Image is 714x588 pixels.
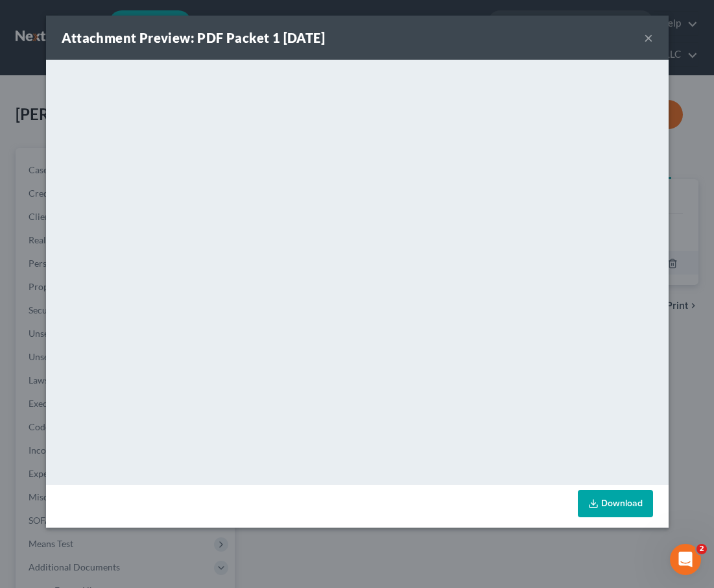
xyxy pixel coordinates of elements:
[62,30,326,45] strong: Attachment Preview: PDF Packet 1 [DATE]
[46,60,669,482] iframe: <object ng-attr-data='[URL][DOMAIN_NAME]' type='application/pdf' width='100%' height='650px'></ob...
[670,544,701,575] iframe: Intercom live chat
[696,544,707,554] span: 2
[578,490,653,517] a: Download
[644,30,653,45] button: ×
